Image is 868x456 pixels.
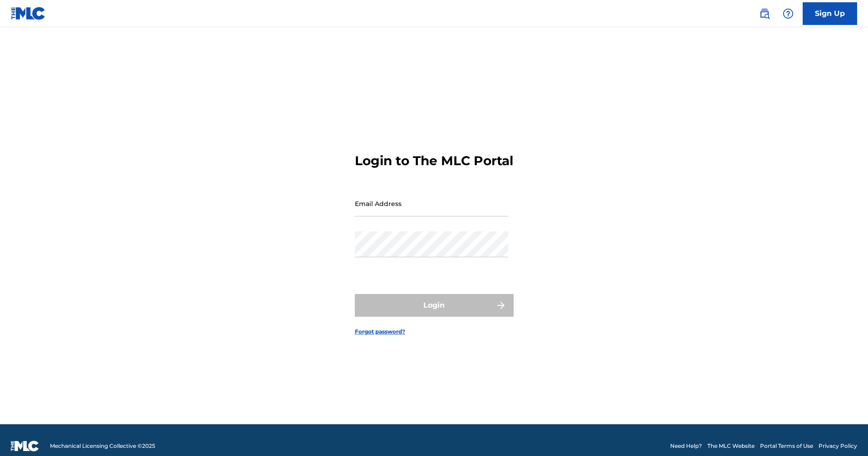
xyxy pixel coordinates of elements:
img: search [759,8,770,19]
a: Public Search [755,5,774,23]
a: The MLC Website [707,442,755,450]
img: help [783,8,794,19]
img: MLC Logo [11,7,46,20]
a: Portal Terms of Use [760,442,813,450]
h3: Login to The MLC Portal [355,153,513,169]
a: Need Help? [670,442,702,450]
a: Forgot password? [355,328,405,336]
iframe: Chat Widget [823,412,868,456]
span: Mechanical Licensing Collective © 2025 [50,442,155,450]
img: logo [11,441,39,451]
a: Privacy Policy [819,442,857,450]
a: Sign Up [803,2,857,25]
div: Help [779,5,797,23]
